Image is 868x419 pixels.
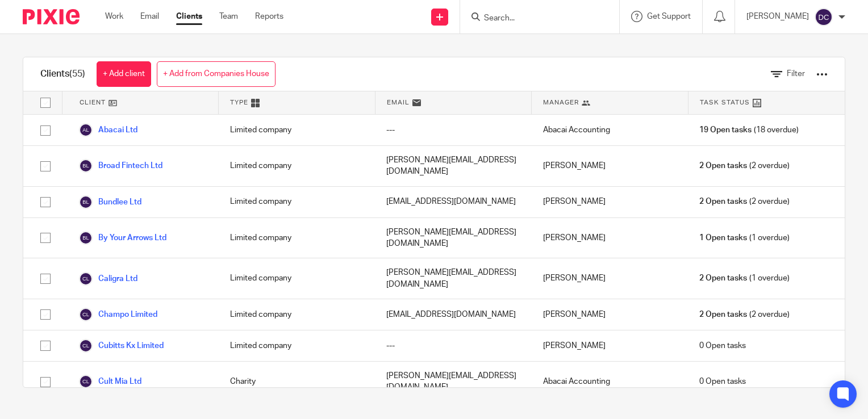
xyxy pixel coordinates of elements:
[79,159,162,173] a: Broad Fintech Ltd
[79,272,137,286] a: Caligra Ltd
[543,98,579,107] span: Manager
[700,98,750,107] span: Task Status
[787,70,805,78] span: Filter
[219,218,375,258] div: Limited company
[532,218,688,258] div: [PERSON_NAME]
[219,115,375,145] div: Limited company
[532,146,688,186] div: [PERSON_NAME]
[219,187,375,217] div: Limited company
[699,196,789,207] span: (2 overdue)
[375,115,532,145] div: ---
[699,124,752,136] span: 19 Open tasks
[219,146,375,186] div: Limited company
[79,231,166,245] a: By Your Arrows Ltd
[79,375,93,388] img: svg%3E
[105,11,123,22] a: Work
[699,160,789,171] span: (2 overdue)
[387,98,410,107] span: Email
[532,362,688,402] div: Abacai Accounting
[140,11,159,22] a: Email
[40,68,85,80] h1: Clients
[35,92,56,114] input: Select all
[79,339,164,353] a: Cubitts Kx Limited
[79,195,93,209] img: svg%3E
[79,272,93,286] img: svg%3E
[79,308,93,321] img: svg%3E
[375,218,532,258] div: [PERSON_NAME][EMAIL_ADDRESS][DOMAIN_NAME]
[79,339,93,353] img: svg%3E
[699,124,798,136] span: (18 overdue)
[375,362,532,402] div: [PERSON_NAME][EMAIL_ADDRESS][DOMAIN_NAME]
[375,146,532,186] div: [PERSON_NAME][EMAIL_ADDRESS][DOMAIN_NAME]
[97,61,151,87] a: + Add client
[699,232,747,244] span: 1 Open tasks
[219,11,238,22] a: Team
[746,11,809,22] p: [PERSON_NAME]
[699,309,747,320] span: 2 Open tasks
[219,330,375,361] div: Limited company
[699,340,746,351] span: 0 Open tasks
[647,12,691,20] span: Get Support
[699,273,789,284] span: (1 overdue)
[255,11,283,22] a: Reports
[375,330,532,361] div: ---
[699,376,746,387] span: 0 Open tasks
[23,9,80,24] img: Pixie
[219,258,375,299] div: Limited company
[532,299,688,330] div: [PERSON_NAME]
[79,195,141,209] a: Bundlee Ltd
[176,11,202,22] a: Clients
[815,8,833,26] img: svg%3E
[532,115,688,145] div: Abacai Accounting
[157,61,276,87] a: + Add from Companies House
[375,187,532,217] div: [EMAIL_ADDRESS][DOMAIN_NAME]
[79,231,93,245] img: svg%3E
[230,98,248,107] span: Type
[79,159,93,173] img: svg%3E
[532,187,688,217] div: [PERSON_NAME]
[532,258,688,299] div: [PERSON_NAME]
[699,160,747,171] span: 2 Open tasks
[699,232,789,244] span: (1 overdue)
[375,299,532,330] div: [EMAIL_ADDRESS][DOMAIN_NAME]
[79,375,141,388] a: Cult Mia Ltd
[699,309,789,320] span: (2 overdue)
[219,299,375,330] div: Limited company
[79,308,157,321] a: Champo Limited
[79,123,137,137] a: Abacai Ltd
[69,69,85,78] span: (55)
[79,123,93,137] img: svg%3E
[699,196,747,207] span: 2 Open tasks
[80,98,106,107] span: Client
[375,258,532,299] div: [PERSON_NAME][EMAIL_ADDRESS][DOMAIN_NAME]
[483,14,585,24] input: Search
[699,273,747,284] span: 2 Open tasks
[532,330,688,361] div: [PERSON_NAME]
[219,362,375,402] div: Charity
